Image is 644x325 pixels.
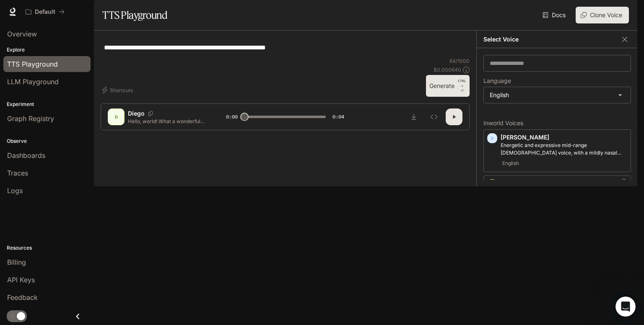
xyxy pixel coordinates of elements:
p: Inworld Voices [483,120,631,126]
p: 64 / 1000 [449,57,470,64]
p: Default [35,8,55,15]
p: Energetic and expressive mid-range male voice, with a mildly nasal quality [501,142,627,157]
p: [PERSON_NAME] [501,179,627,188]
h1: TTS Playground [102,7,167,23]
a: Docs [541,7,569,23]
p: ⏎ [458,78,466,93]
p: Diego [128,109,145,118]
iframe: Intercom live chat [615,297,636,317]
span: 0:00 [226,113,238,121]
p: [PERSON_NAME] [501,133,627,142]
div: D [109,110,123,124]
button: Download audio [405,108,422,125]
button: Clone Voice [576,7,629,23]
p: Hello, world! What a wonderful day to be a text-to-speech model! [128,118,206,125]
span: English [501,158,521,168]
p: Language [483,78,511,84]
button: Copy Voice ID [145,111,156,116]
p: CTRL + [458,78,466,88]
div: English [484,87,631,103]
button: Copy Voice ID [619,179,627,186]
p: $ 0.000640 [434,66,461,73]
button: All workspaces [22,3,68,20]
button: Shortcuts [101,83,136,97]
button: Inspect [426,108,442,125]
button: GenerateCTRL +⏎ [426,75,470,97]
span: 0:04 [332,113,344,121]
